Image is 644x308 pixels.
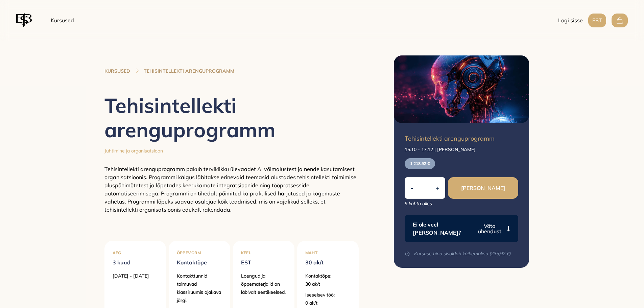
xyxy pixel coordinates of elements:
p: Kontaktõpe [177,257,222,268]
p: 0 ak/t [305,299,351,307]
p: EST [241,257,286,268]
button: Võta ühendust [475,223,510,234]
a: TEHISINTELLEKTI ARENGUPROGRAMM [144,68,234,74]
p: Juhtimine ja organisatsioon [104,147,359,154]
img: EBS logo [16,12,32,28]
button: [PERSON_NAME] [448,177,518,199]
button: EST [588,14,606,27]
p: 30 ak/t [305,257,351,268]
h1: Tehisintellekti arenguprogramm [104,93,359,142]
button: + [430,178,445,198]
button: Logi sisse [558,14,583,27]
p: 15.10 - 17.12 | [PERSON_NAME] [405,146,518,153]
p: Kursuse hind sisaldab käibemaksu (235,92 €) [405,250,518,257]
span: Tehisintellekti arenguprogramm pakub terviklikku ülevaadet AI võimalustest ja nende kasutamisest ... [104,166,356,213]
p: [DATE] - [DATE] [113,272,158,280]
p: Loengud ja õppematerjalid on läbivalt eestikeelsed. [241,272,286,296]
button: - [405,178,419,198]
p: Õppevorm [177,249,222,257]
p: Tehisintellekti arenguprogramm [405,134,516,143]
p: 3 kuud [113,257,158,268]
p: 1 218,92 € [405,158,435,169]
img: Futuristlik tehisintellekti robot – AI ja kõrgtehnoloogia kujutis [394,55,529,123]
p: Aeg [113,249,158,257]
p: Ei ole veel [PERSON_NAME]? [413,220,473,237]
p: 30 ak/t [305,280,351,288]
p: Maht [305,249,351,257]
p: Iseseisev töö: [305,291,351,299]
p: Kontakttunnid toimuvad klassiruumis ajakava järgi. [177,272,222,304]
a: KURSUSED [104,68,130,74]
p: Keel [241,249,286,257]
p: Kontaktõpe: [305,272,351,280]
a: Kursused [48,14,77,27]
p: 9 kohta alles [405,200,518,207]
